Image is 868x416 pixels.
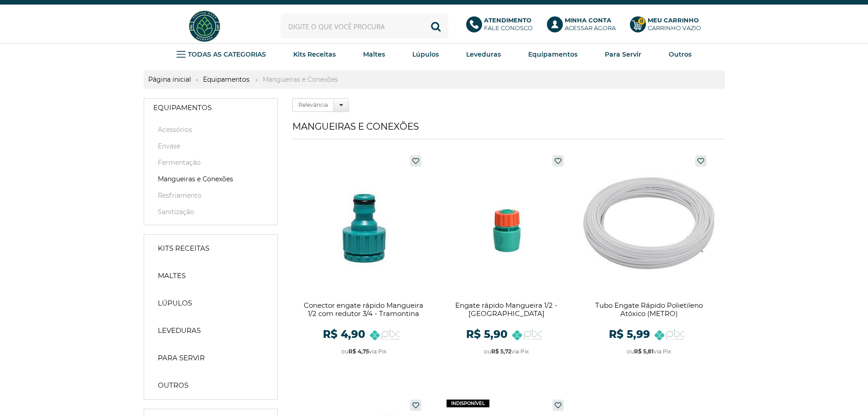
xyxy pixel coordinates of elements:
strong: Equipamentos [528,50,577,58]
a: Kits Receitas [293,47,336,61]
p: Fale conosco [484,16,533,32]
a: AtendimentoFale conosco [466,16,538,37]
a: Outros [669,47,691,61]
strong: Equipamentos [153,103,212,112]
div: Carrinho Vazio [648,24,701,32]
a: Fermentação [153,158,268,167]
b: Atendimento [484,16,531,24]
span: indisponível [447,400,489,407]
strong: Para Servir [158,353,205,363]
b: Minha Conta [565,16,611,24]
strong: Lúpulos [158,299,192,308]
a: Lúpulos [412,47,439,61]
strong: Outros [158,381,188,390]
a: Equipamentos [198,75,254,84]
a: Sanitização [153,207,268,216]
a: Envase [153,142,268,151]
a: Maltes [149,267,273,285]
strong: Leveduras [466,50,501,58]
strong: Maltes [363,50,385,58]
input: Digite o que você procura [281,14,448,39]
a: Kits Receitas [149,239,273,258]
strong: Leveduras [158,326,201,335]
a: Página inicial [144,75,196,84]
strong: Para Servir [605,50,641,58]
a: Leveduras [149,321,273,340]
a: TODAS AS CATEGORIAS [177,47,266,61]
a: Minha ContaAcessar agora [547,16,621,37]
a: Lúpulos [149,294,273,312]
a: Acessórios [153,125,268,134]
b: Meu Carrinho [648,16,699,24]
img: Hopfen Haus BrewShop [187,9,222,43]
a: Equipamentos [144,99,277,117]
strong: Outros [669,50,691,58]
a: Engate rápido Mangueira 1/2 - Tramontina [440,151,573,363]
a: Leveduras [466,47,501,61]
a: Para Servir [605,47,641,61]
a: Resfriamento [153,191,268,200]
a: Maltes [363,47,385,61]
a: Conector engate rápido Mangueira 1/2 com redutor 3/4 - Tramontina [297,151,431,363]
strong: Kits Receitas [158,244,209,253]
button: Buscar [423,14,448,39]
strong: TODAS AS CATEGORIAS [188,50,266,58]
a: Tubo Engate Rápido Polietileno Atóxico (METRO) [582,151,716,363]
h1: Mangueiras e Conexões [292,121,724,139]
strong: Maltes [158,271,186,280]
strong: 0 [638,17,645,25]
strong: Kits Receitas [293,50,336,58]
a: Mangueiras e Conexões [153,174,268,184]
strong: Lúpulos [412,50,439,58]
strong: Mangueiras e Conexões [258,75,343,84]
label: Relevância [292,98,334,112]
a: Equipamentos [528,47,577,61]
a: Outros [149,376,273,395]
p: Acessar agora [565,16,616,32]
a: Para Servir [149,349,273,367]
